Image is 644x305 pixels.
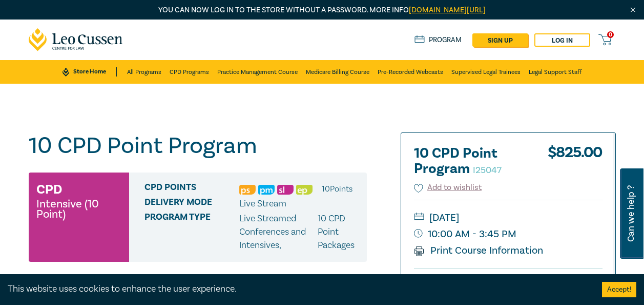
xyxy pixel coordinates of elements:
[29,273,367,303] button: Presenters
[629,6,637,14] img: Close
[534,33,590,47] a: Log in
[414,209,603,226] small: [DATE]
[170,60,209,84] a: CPD Programs
[607,31,614,38] span: 0
[626,175,636,253] span: Can we help ?
[548,146,603,182] div: $ 825.00
[414,35,462,45] a: Program
[409,5,486,15] a: [DOMAIN_NAME][URL]
[277,185,294,195] img: Substantive Law
[414,244,544,257] a: Print Course Information
[602,282,636,297] button: Accept cookies
[318,212,359,252] p: 10 CPD Point Packages
[36,199,121,219] small: Intensive (10 Point)
[414,146,527,177] h2: 10 CPD Point Program
[414,182,482,194] button: Add to wishlist
[217,60,298,84] a: Practice Management Course
[144,182,239,196] span: CPD Points
[144,212,239,252] span: Program type
[239,198,286,209] span: Live Stream
[63,67,116,77] a: Store Home
[239,185,256,195] img: Professional Skills
[127,60,161,84] a: All Programs
[306,60,369,84] a: Medicare Billing Course
[258,185,275,195] img: Practice Management & Business Skills
[8,282,587,296] div: This website uses cookies to enhance the user experience.
[529,60,581,84] a: Legal Support Staff
[29,5,616,16] p: You can now log in to the store without a password. More info
[36,180,62,199] h3: CPD
[451,60,521,84] a: Supervised Legal Trainees
[29,132,367,159] h1: 10 CPD Point Program
[296,185,313,195] img: Ethics & Professional Responsibility
[322,182,352,196] li: 10 Point s
[144,197,239,211] span: Delivery Mode
[473,164,502,176] small: I25047
[414,226,603,242] small: 10:00 AM - 3:45 PM
[239,212,318,252] p: Live Streamed Conferences and Intensives ,
[472,33,528,47] a: sign up
[378,60,443,84] a: Pre-Recorded Webcasts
